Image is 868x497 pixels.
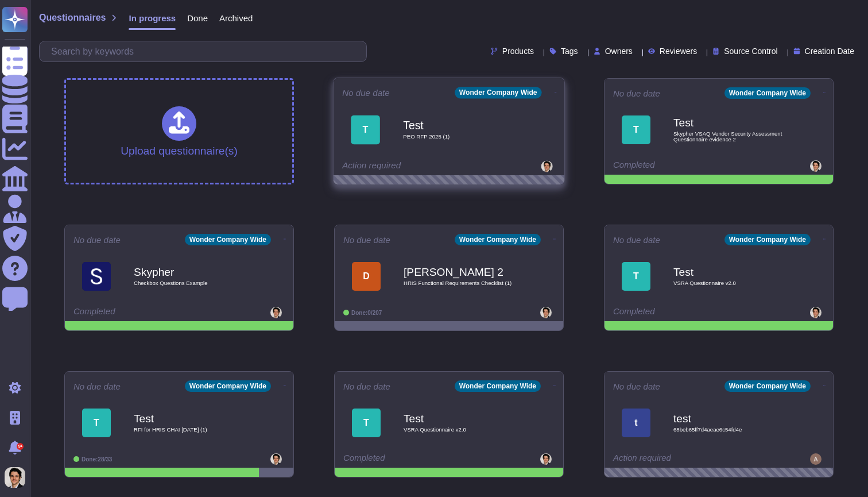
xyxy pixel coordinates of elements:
[187,14,208,22] span: Done
[673,131,788,142] span: Skypher VSAQ Vendor Security Assessment Questionnaire evidence 2
[185,234,271,245] div: Wonder Company Wide
[219,14,253,22] span: Archived
[343,236,390,244] span: No due date
[73,236,121,244] span: No due date
[352,262,381,291] div: D
[622,262,650,291] div: T
[73,382,121,391] span: No due date
[541,161,553,172] img: user
[622,115,650,144] div: T
[455,234,541,245] div: Wonder Company Wide
[82,409,111,437] div: T
[673,280,788,286] span: VSRA Questionnaire v2.0
[613,89,660,98] span: No due date
[343,453,484,465] div: Completed
[404,267,518,278] b: [PERSON_NAME] 2
[82,456,112,463] span: Done: 28/33
[605,47,633,55] span: Owners
[622,409,650,437] div: t
[673,117,788,128] b: Test
[351,115,380,144] div: T
[613,453,754,465] div: Action required
[134,427,249,433] span: RFI for HRIS CHAI [DATE] (1)
[724,380,811,392] div: Wonder Company Wide
[404,413,518,424] b: Test
[129,14,176,22] span: In progress
[17,443,24,450] div: 9+
[403,120,519,130] b: Test
[270,307,282,318] img: user
[82,262,111,291] img: Logo
[660,47,697,55] span: Reviewers
[73,307,214,318] div: Completed
[134,413,249,424] b: Test
[403,134,519,140] span: PEO RFP 2025 (1)
[561,47,578,55] span: Tags
[805,47,854,55] span: Creation Date
[540,307,552,318] img: user
[613,382,660,391] span: No due date
[724,234,811,245] div: Wonder Company Wide
[810,453,821,465] img: user
[404,280,518,286] span: HRIS Functional Requirements Checklist (1)
[2,465,33,490] button: user
[673,427,788,433] span: 68beb65ff7d4aeae6c54fd4e
[343,382,390,391] span: No due date
[404,427,518,433] span: VSRA Questionnaire v2.0
[342,161,485,172] div: Action required
[270,453,282,465] img: user
[613,160,754,172] div: Completed
[673,267,788,278] b: Test
[502,47,534,55] span: Products
[134,280,249,286] span: Checkbox Questions Example
[724,47,777,55] span: Source Control
[613,307,754,318] div: Completed
[342,88,390,97] span: No due date
[724,87,811,99] div: Wonder Company Wide
[45,41,366,61] input: Search by keywords
[352,409,381,437] div: T
[810,307,821,318] img: user
[351,310,382,316] span: Done: 0/207
[540,453,552,465] img: user
[134,267,249,278] b: Skypher
[185,380,271,392] div: Wonder Company Wide
[810,160,821,172] img: user
[39,13,106,22] span: Questionnaires
[455,380,541,392] div: Wonder Company Wide
[5,467,25,488] img: user
[455,87,542,98] div: Wonder Company Wide
[121,106,238,156] div: Upload questionnaire(s)
[673,413,788,424] b: test
[613,236,660,244] span: No due date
